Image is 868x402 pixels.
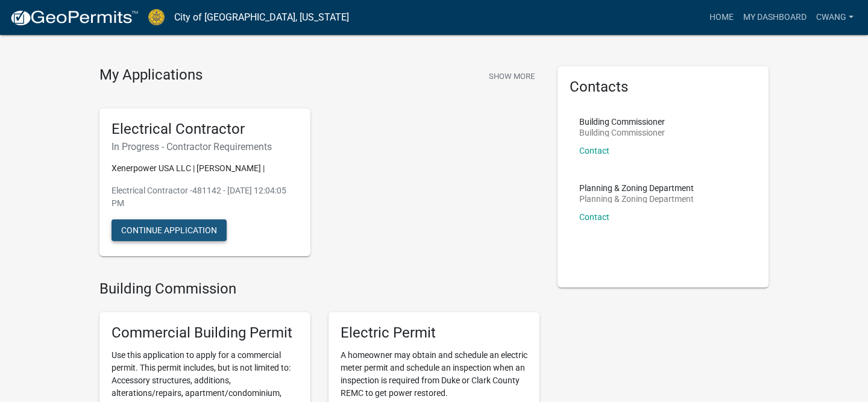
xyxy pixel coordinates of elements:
[570,78,756,96] h5: Contacts
[174,7,349,28] a: City of [GEOGRAPHIC_DATA], [US_STATE]
[811,6,858,29] a: cwang
[579,118,665,126] p: Building Commissioner
[484,66,539,86] button: Show More
[112,324,298,342] h5: Commercial Building Permit
[5,38,176,51] h3: Style
[579,128,665,137] p: Building Commissioner
[18,16,65,26] a: Back to Top
[112,219,227,241] button: Continue Application
[5,5,176,16] div: Outline
[705,6,738,29] a: Home
[579,212,609,222] a: Contact
[112,121,298,138] h5: Electrical Contractor
[99,66,203,84] h4: My Applications
[112,141,298,152] h6: In Progress - Contractor Requirements
[99,280,539,298] h4: Building Commission
[341,324,527,342] h5: Electric Permit
[112,162,298,175] p: Xenerpower USA LLC | [PERSON_NAME] |
[341,349,527,400] p: A homeowner may obtain and schedule an electric meter permit and schedule an inspection when an i...
[14,84,34,94] span: 16 px
[579,195,694,203] p: Planning & Zoning Department
[579,146,609,155] a: Contact
[5,73,42,83] label: Font Size
[148,9,165,25] img: City of Jeffersonville, Indiana
[738,6,811,29] a: My Dashboard
[579,184,694,192] p: Planning & Zoning Department
[112,184,298,210] p: Electrical Contractor -481142 - [DATE] 12:04:05 PM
